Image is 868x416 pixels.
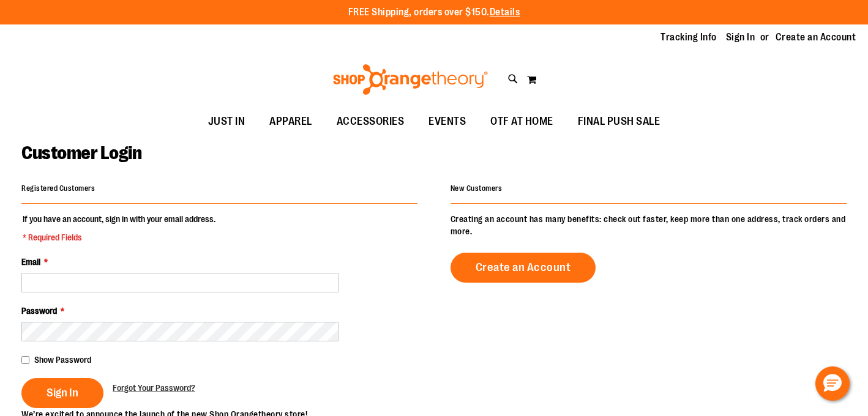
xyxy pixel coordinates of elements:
[47,386,78,399] span: Sign In
[566,108,673,136] a: FINAL PUSH SALE
[337,108,405,135] span: ACCESSORIES
[324,108,417,136] a: ACCESSORIES
[578,108,660,135] span: FINAL PUSH SALE
[21,184,95,193] strong: Registered Customers
[208,108,245,135] span: JUST IN
[21,143,141,163] span: Customer Login
[451,213,847,237] p: Creating an account has many benefits: check out faster, keep more than one address, track orders...
[21,257,40,267] span: Email
[416,108,478,136] a: EVENTS
[21,306,57,316] span: Password
[331,64,490,95] img: Shop Orangetheory
[257,108,324,136] a: APPAREL
[428,108,466,135] span: EVENTS
[490,7,520,18] a: Details
[478,108,566,136] a: OTF AT HOME
[113,383,195,393] span: Forgot Your Password?
[476,261,571,274] span: Create an Account
[451,184,503,193] strong: New Customers
[21,378,103,408] button: Sign In
[348,6,520,20] p: FREE Shipping, orders over $150.
[451,253,596,283] a: Create an Account
[196,108,258,136] a: JUST IN
[269,108,312,135] span: APPAREL
[34,355,91,365] span: Show Password
[21,213,217,243] legend: If you have an account, sign in with your email address.
[660,31,717,44] a: Tracking Info
[776,31,856,44] a: Create an Account
[490,108,553,135] span: OTF AT HOME
[815,366,850,401] button: Hello, have a question? Let’s chat.
[726,31,755,44] a: Sign In
[113,382,195,394] a: Forgot Your Password?
[23,231,215,243] span: * Required Fields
